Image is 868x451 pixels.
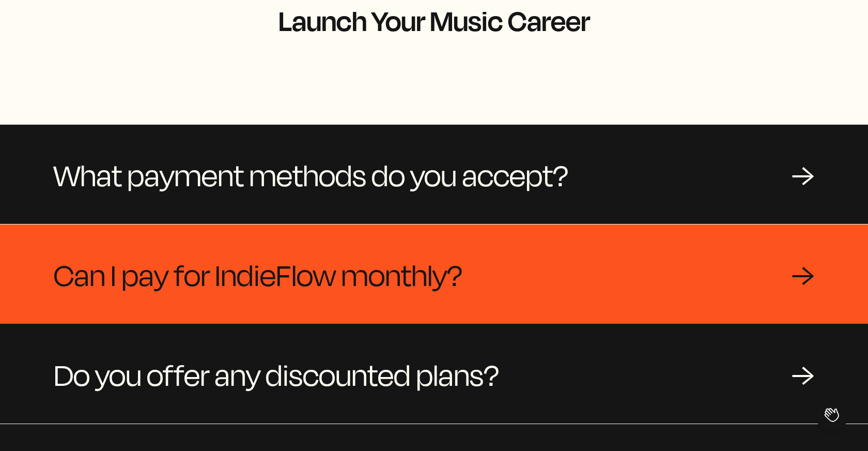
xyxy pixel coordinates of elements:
[54,249,462,299] span: Can I pay for IndieFlow monthly?
[54,349,499,399] span: Do you offer any discounted plans?
[54,149,568,199] span: What payment methods do you accept?
[792,159,814,190] div: →
[792,358,814,389] div: →
[816,399,847,430] iframe: Toggle Customer Support
[792,259,814,290] div: →
[91,5,777,36] h1: Launch Your Music Career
